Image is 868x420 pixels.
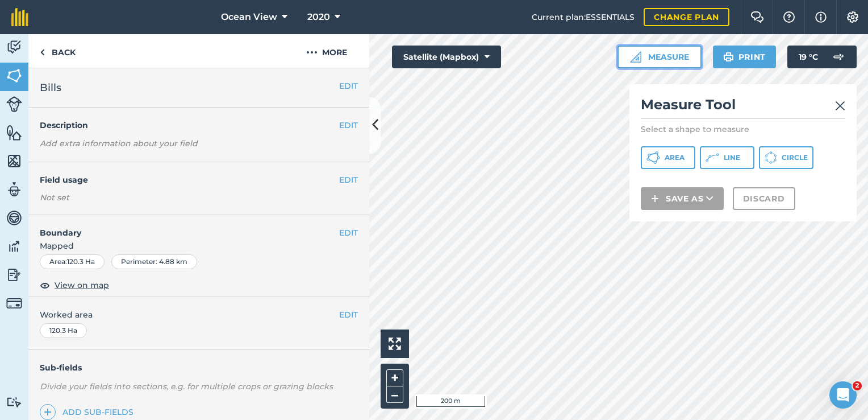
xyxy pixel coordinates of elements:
[723,50,734,64] img: svg+xml;base64,PHN2ZyB4bWxucz0iaHR0cDovL3d3dy53My5vcmcvMjAwMC9zdmciIHdpZHRoPSIxOSIgaGVpZ2h0PSIyNC...
[6,39,22,56] img: svg+xml;base64,PD94bWwgdmVyc2lvbj0iMS4wIiBlbmNvZGluZz0idXRmLTgiPz4KPCEtLSBHZW5lcmF0b3I6IEFkb2JlIE...
[6,96,22,112] img: svg+xml;base64,PD94bWwgdmVyc2lvbj0iMS4wIiBlbmNvZGluZz0idXRmLTgiPz4KPCEtLSBHZW5lcmF0b3I6IEFkb2JlIE...
[641,123,845,135] p: Select a shape to measure
[815,10,827,24] img: svg+xml;base64,PHN2ZyB4bWxucz0iaHR0cDovL3d3dy53My5vcmcvMjAwMC9zdmciIHdpZHRoPSIxNyIgaGVpZ2h0PSIxNy...
[306,46,318,59] img: svg+xml;base64,PHN2ZyB4bWxucz0iaHR0cDovL3d3dy53My5vcmcvMjAwMC9zdmciIHdpZHRoPSIyMCIgaGVpZ2h0PSIyNC...
[40,192,358,203] div: Not set
[6,153,22,170] img: svg+xml;base64,PHN2ZyB4bWxucz0iaHR0cDovL3d3dy53My5vcmcvMjAwMC9zdmciIHdpZHRoPSI1NiIgaGVpZ2h0PSI2MC...
[40,46,45,59] img: svg+xml;base64,PHN2ZyB4bWxucz0iaHR0cDovL3d3dy53My5vcmcvMjAwMC9zdmciIHdpZHRoPSI5IiBoZWlnaHQ9IjI0Ii...
[651,192,659,205] img: svg+xml;base64,PHN2ZyB4bWxucz0iaHR0cDovL3d3dy53My5vcmcvMjAwMC9zdmciIHdpZHRoPSIxNCIgaGVpZ2h0PSIyNC...
[307,10,330,24] span: 2020
[386,369,403,386] button: +
[339,174,358,186] button: EDIT
[392,46,501,68] button: Satellite (Mapbox)
[40,119,358,131] h4: Description
[733,187,795,210] button: Discard
[40,278,109,292] button: View on map
[11,8,28,26] img: fieldmargin Logo
[6,295,22,311] img: svg+xml;base64,PD94bWwgdmVyc2lvbj0iMS4wIiBlbmNvZGluZz0idXRmLTgiPz4KPCEtLSBHZW5lcmF0b3I6IEFkb2JlIE...
[799,46,818,68] span: 19 ° C
[28,361,369,374] h4: Sub-fields
[853,381,862,390] span: 2
[6,124,22,141] img: svg+xml;base64,PHN2ZyB4bWxucz0iaHR0cDovL3d3dy53My5vcmcvMjAwMC9zdmciIHdpZHRoPSI1NiIgaGVpZ2h0PSI2MC...
[389,337,401,350] img: Four arrows, one pointing top left, one top right, one bottom right and the last bottom left
[111,254,197,269] div: Perimeter : 4.88 km
[40,138,198,149] em: Add extra information about your field
[829,381,857,409] iframe: Intercom live chat
[6,397,22,407] img: svg+xml;base64,PD94bWwgdmVyc2lvbj0iMS4wIiBlbmNvZGluZz0idXRmLTgiPz4KPCEtLSBHZW5lcmF0b3I6IEFkb2JlIE...
[339,227,358,239] button: EDIT
[40,404,138,420] a: Add sub-fields
[28,34,87,68] a: Back
[6,67,22,84] img: svg+xml;base64,PHN2ZyB4bWxucz0iaHR0cDovL3d3dy53My5vcmcvMjAwMC9zdmciIHdpZHRoPSI1NiIgaGVpZ2h0PSI2MC...
[284,34,369,68] button: More
[28,240,369,252] span: Mapped
[644,8,729,26] a: Change plan
[700,146,754,169] button: Line
[750,11,764,23] img: Two speech bubbles overlapping with the left bubble in the forefront
[44,405,52,419] img: svg+xml;base64,PHN2ZyB4bWxucz0iaHR0cDovL3d3dy53My5vcmcvMjAwMC9zdmciIHdpZHRoPSIxNCIgaGVpZ2h0PSIyNC...
[28,215,339,239] h4: Boundary
[630,51,641,63] img: Ruler icon
[782,153,808,162] span: Circle
[532,11,635,23] span: Current plan : ESSENTIALS
[40,323,87,338] div: 120.3 Ha
[835,99,845,113] img: svg+xml;base64,PHN2ZyB4bWxucz0iaHR0cDovL3d3dy53My5vcmcvMjAwMC9zdmciIHdpZHRoPSIyMiIgaGVpZ2h0PSIzMC...
[339,80,358,92] button: EDIT
[641,96,845,119] h2: Measure Tool
[339,308,358,321] button: EDIT
[221,10,277,24] span: Ocean View
[641,146,695,169] button: Area
[40,278,50,292] img: svg+xml;base64,PHN2ZyB4bWxucz0iaHR0cDovL3d3dy53My5vcmcvMjAwMC9zdmciIHdpZHRoPSIxOCIgaGVpZ2h0PSIyNC...
[665,153,685,162] span: Area
[40,308,358,321] span: Worked area
[6,238,22,255] img: svg+xml;base64,PD94bWwgdmVyc2lvbj0iMS4wIiBlbmNvZGluZz0idXRmLTgiPz4KPCEtLSBHZW5lcmF0b3I6IEFkb2JlIE...
[827,46,850,68] img: svg+xml;base64,PD94bWwgdmVyc2lvbj0iMS4wIiBlbmNvZGluZz0idXRmLTgiPz4KPCEtLSBHZW5lcmF0b3I6IEFkb2JlIE...
[6,266,22,283] img: svg+xml;base64,PD94bWwgdmVyc2lvbj0iMS4wIiBlbmNvZGluZz0idXRmLTgiPz4KPCEtLSBHZW5lcmF0b3I6IEFkb2JlIE...
[713,46,777,68] button: Print
[339,119,358,131] button: EDIT
[641,187,724,210] button: Save as
[40,381,333,392] em: Divide your fields into sections, e.g. for multiple crops or grazing blocks
[40,80,61,96] span: Bills
[6,181,22,198] img: svg+xml;base64,PD94bWwgdmVyc2lvbj0iMS4wIiBlbmNvZGluZz0idXRmLTgiPz4KPCEtLSBHZW5lcmF0b3I6IEFkb2JlIE...
[617,46,702,68] button: Measure
[846,11,859,23] img: A cog icon
[759,146,813,169] button: Circle
[6,209,22,227] img: svg+xml;base64,PD94bWwgdmVyc2lvbj0iMS4wIiBlbmNvZGluZz0idXRmLTgiPz4KPCEtLSBHZW5lcmF0b3I6IEFkb2JlIE...
[386,386,403,403] button: –
[782,11,796,23] img: A question mark icon
[724,153,740,162] span: Line
[40,254,105,269] div: Area : 120.3 Ha
[787,46,857,68] button: 19 °C
[55,279,109,291] span: View on map
[40,174,339,186] h4: Field usage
